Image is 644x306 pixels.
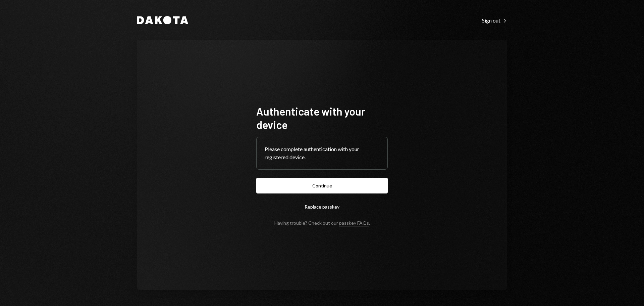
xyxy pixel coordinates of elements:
[256,199,388,215] button: Replace passkey
[274,220,370,226] div: Having trouble? Check out our .
[256,104,388,131] h1: Authenticate with your device
[482,16,507,24] a: Sign out
[256,178,388,193] button: Continue
[265,145,379,161] div: Please complete authentication with your registered device.
[339,220,369,226] a: passkey FAQs
[482,17,507,24] div: Sign out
